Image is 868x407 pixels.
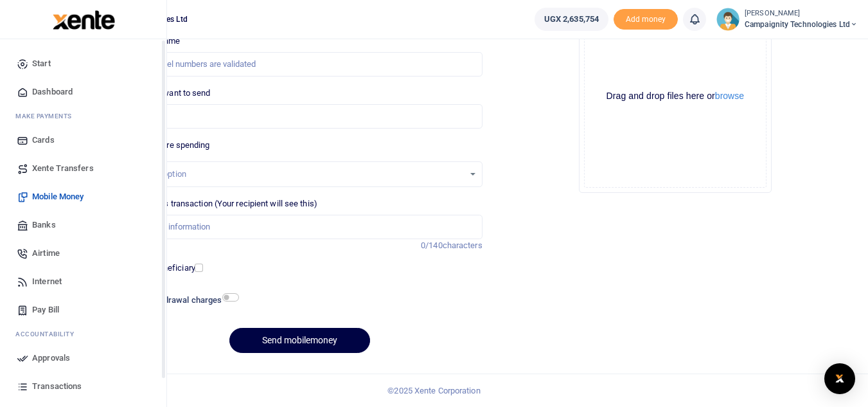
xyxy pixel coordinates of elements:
[32,219,56,231] span: Banks
[715,91,744,100] button: browse
[25,329,74,339] span: countability
[10,78,156,106] a: Dashboard
[10,126,156,154] a: Cards
[614,9,678,30] span: Add money
[10,106,156,126] li: M
[117,197,317,210] label: Memo for this transaction (Your recipient will see this)
[10,50,156,78] a: Start
[10,154,156,183] a: Xente Transfers
[421,240,443,250] span: 0/140
[10,183,156,211] a: Mobile Money
[443,240,483,250] span: characters
[614,9,678,30] li: Toup your wallet
[32,352,70,365] span: Approvals
[544,13,599,26] span: UGX 2,635,754
[32,380,82,393] span: Transactions
[10,324,156,344] li: Ac
[32,57,51,70] span: Start
[10,296,156,324] a: Pay Bill
[614,14,678,23] a: Add money
[53,10,115,30] img: logo-large
[716,8,740,31] img: profile-user
[10,239,156,267] a: Airtime
[32,134,55,147] span: Cards
[32,190,84,203] span: Mobile Money
[32,247,60,260] span: Airtime
[10,267,156,296] a: Internet
[32,162,94,175] span: Xente Transfers
[32,303,59,316] span: Pay Bill
[745,19,858,30] span: Campaignity Technologies Ltd
[117,215,482,239] input: Enter extra information
[585,90,766,102] div: Drag and drop files here or
[127,168,463,181] div: Select an option
[10,211,156,239] a: Banks
[119,295,233,305] h6: Include withdrawal charges
[10,344,156,372] a: Approvals
[529,8,614,31] li: Wallet ballance
[117,52,482,77] input: MTN & Airtel numbers are validated
[32,275,62,288] span: Internet
[535,8,608,31] a: UGX 2,635,754
[51,14,115,24] a: logo-small logo-large logo-large
[117,104,482,129] input: UGX
[229,328,370,353] button: Send mobilemoney
[716,8,858,31] a: profile-user [PERSON_NAME] Campaignity Technologies Ltd
[22,111,72,121] span: ake Payments
[824,363,855,394] div: Open Intercom Messenger
[32,86,73,98] span: Dashboard
[745,8,858,19] small: [PERSON_NAME]
[10,372,156,401] a: Transactions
